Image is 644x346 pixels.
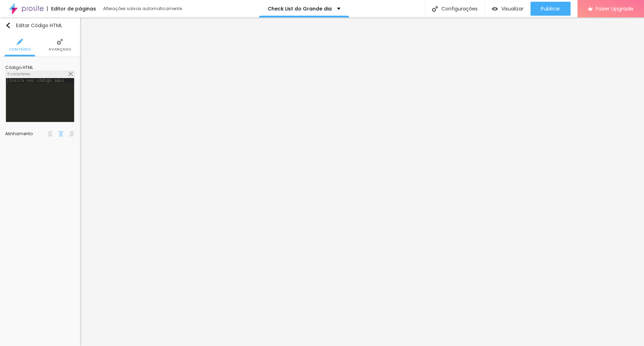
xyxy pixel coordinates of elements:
div: Alinhamento [5,132,47,136]
img: Icone [432,6,438,12]
img: Icone [69,72,73,76]
p: Check List do Grande dia [268,6,332,11]
img: Icone [57,39,63,45]
img: paragraph-right-align.svg [69,131,74,136]
span: Fazer Upgrade [596,6,634,11]
div: Editar Código HTML [5,23,62,28]
img: paragraph-center-align.svg [58,131,63,136]
button: Publicar [531,2,571,16]
img: Icone [5,23,11,28]
div: Alterações salvas automaticamente [103,7,183,11]
div: Insira seu código aqui [6,78,68,83]
span: Avançado [49,48,71,51]
img: view-1.svg [492,6,498,12]
img: Icone [17,39,23,45]
span: Conteúdo [9,48,31,51]
iframe: Editor [80,17,644,346]
div: Código HTML [5,66,75,70]
span: Visualizar [501,6,524,11]
div: 0 caracteres [6,71,74,78]
img: paragraph-left-align.svg [48,131,53,136]
button: Visualizar [485,2,531,16]
span: Publicar [541,6,560,11]
div: Editor de páginas [47,6,96,11]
